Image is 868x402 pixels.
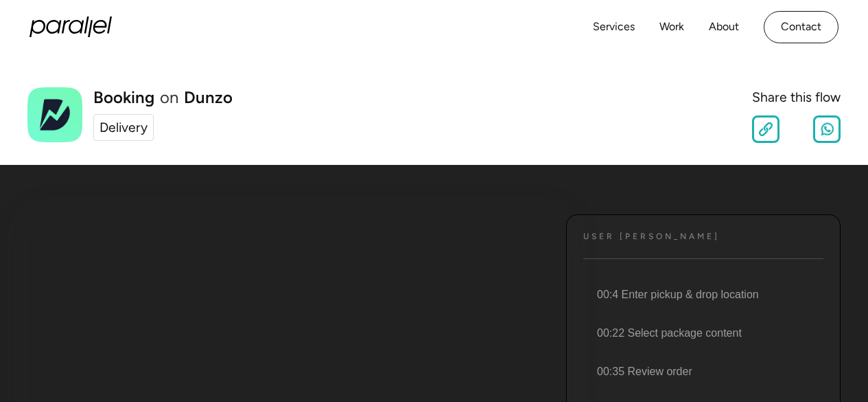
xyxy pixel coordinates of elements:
div: Share this flow [752,87,841,107]
li: 00:35 Review order [580,353,823,391]
a: Delivery [93,114,154,141]
a: Dunzo [184,89,233,106]
a: About [709,17,739,37]
a: Services [593,17,635,37]
a: Contact [764,11,838,43]
a: home [30,16,112,37]
h4: User [PERSON_NAME] [583,232,720,242]
h1: Booking [93,89,154,106]
li: 00:22 Select package content [580,314,823,353]
a: Work [659,17,684,37]
div: on [160,89,178,106]
div: Delivery [99,118,148,137]
li: 00:4 Enter pickup & drop location [580,276,823,314]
